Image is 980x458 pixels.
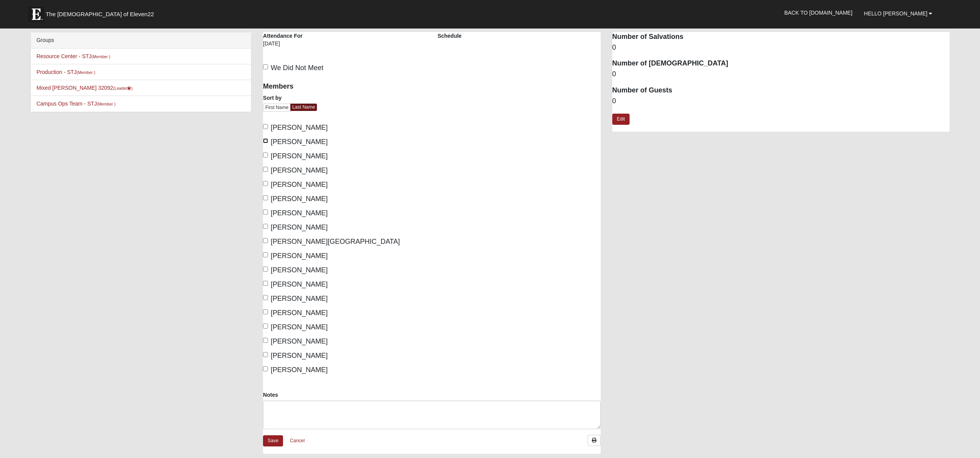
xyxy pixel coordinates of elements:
img: Eleven22 logo [28,7,44,22]
input: [PERSON_NAME] [263,281,268,286]
span: [PERSON_NAME] [271,124,328,131]
a: The [DEMOGRAPHIC_DATA] of Eleven22 [25,3,179,22]
a: First Name [263,104,291,112]
label: Sort by [263,94,281,102]
a: Back to [DOMAIN_NAME] [779,3,858,22]
span: [PERSON_NAME] [271,280,328,288]
input: [PERSON_NAME] [263,167,268,172]
span: Hello [PERSON_NAME] [864,10,928,17]
a: Cancel [285,435,310,447]
a: Save [263,435,283,446]
span: [PERSON_NAME] [271,295,328,302]
a: Production - STJ(Member ) [37,69,95,75]
a: Last Name [290,104,317,111]
small: (Member ) [77,70,95,75]
input: [PERSON_NAME] [263,153,268,158]
span: [PERSON_NAME] [271,223,328,231]
input: [PERSON_NAME] [263,181,268,186]
input: [PERSON_NAME] [263,267,268,272]
span: [PERSON_NAME] [271,181,328,188]
span: [PERSON_NAME] [271,166,328,174]
span: [PERSON_NAME] [271,266,328,274]
span: [PERSON_NAME] [271,152,328,160]
input: We Did Not Meet [263,64,268,69]
h4: Members [263,82,426,91]
input: [PERSON_NAME] [263,195,268,200]
small: (Member ) [92,54,110,59]
span: [PERSON_NAME] [271,366,328,374]
input: [PERSON_NAME][GEOGRAPHIC_DATA] [263,238,268,243]
a: Hello [PERSON_NAME] [858,4,938,23]
span: [PERSON_NAME] [271,138,328,146]
dt: Number of Salvations [612,32,950,42]
input: [PERSON_NAME] [263,124,268,129]
span: [PERSON_NAME] [271,309,328,317]
input: [PERSON_NAME] [263,352,268,357]
dd: 0 [612,69,950,79]
input: [PERSON_NAME] [263,295,268,300]
span: [PERSON_NAME] [271,195,328,203]
a: Mixed [PERSON_NAME] 32092(Leader) [37,85,133,91]
dd: 0 [612,96,950,106]
dd: 0 [612,43,950,53]
span: [PERSON_NAME] [271,337,328,345]
label: Schedule [437,32,461,40]
input: [PERSON_NAME] [263,309,268,314]
div: Groups [31,32,251,49]
span: [PERSON_NAME] [271,352,328,359]
small: (Leader ) [113,86,133,91]
a: Print Attendance Roster [588,435,601,446]
dt: Number of [DEMOGRAPHIC_DATA] [612,59,950,69]
a: Edit [612,114,630,125]
input: [PERSON_NAME] [263,138,268,143]
input: [PERSON_NAME] [263,324,268,329]
input: [PERSON_NAME] [263,338,268,343]
a: Resource Center - STJ(Member ) [37,53,111,59]
div: [DATE] [263,40,339,53]
input: [PERSON_NAME] [263,366,268,371]
span: [PERSON_NAME] [271,323,328,331]
span: [PERSON_NAME][GEOGRAPHIC_DATA] [271,238,400,245]
label: Attendance For [263,32,303,40]
span: [PERSON_NAME] [271,252,328,260]
input: [PERSON_NAME] [263,252,268,257]
input: [PERSON_NAME] [263,210,268,215]
span: We Did Not Meet [271,64,323,72]
span: [PERSON_NAME] [271,209,328,217]
input: [PERSON_NAME] [263,224,268,229]
small: (Member ) [97,102,116,106]
dt: Number of Guests [612,86,950,96]
a: Campus Ops Team - STJ(Member ) [37,101,116,107]
span: The [DEMOGRAPHIC_DATA] of Eleven22 [46,10,154,18]
label: Notes [263,391,278,399]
